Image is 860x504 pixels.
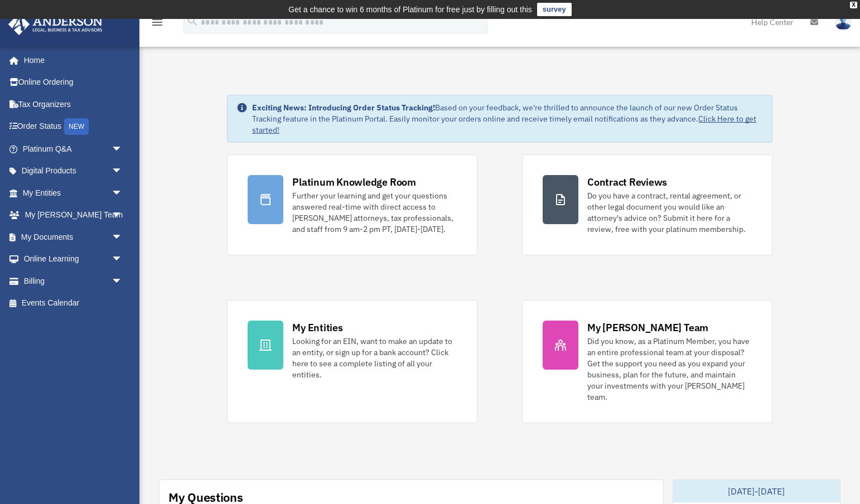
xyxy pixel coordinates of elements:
a: survey [537,3,572,16]
a: Billingarrow_drop_down [8,270,139,292]
a: My Entitiesarrow_drop_down [8,182,139,204]
a: Click Here to get started! [252,114,756,135]
div: Get a chance to win 6 months of Platinum for free just by filling out this [288,3,532,16]
a: Contract Reviews Do you have a contract, rental agreement, or other legal document you would like... [522,154,772,255]
span: arrow_drop_down [112,182,134,205]
div: close [850,2,857,8]
strong: Exciting News: Introducing Order Status Tracking! [252,103,435,113]
div: Looking for an EIN, want to make an update to an entity, or sign up for a bank account? Click her... [292,336,457,380]
a: Online Learningarrow_drop_down [8,248,139,270]
a: My [PERSON_NAME] Teamarrow_drop_down [8,204,139,226]
div: Platinum Knowledge Room [292,175,416,189]
a: Tax Organizers [8,93,139,115]
span: arrow_drop_down [112,226,134,249]
div: Did you know, as a Platinum Member, you have an entire professional team at your disposal? Get th... [587,336,752,403]
div: [DATE]-[DATE] [673,480,840,502]
a: Platinum Q&Aarrow_drop_down [8,138,139,160]
img: User Pic [835,14,852,30]
span: arrow_drop_down [112,160,134,183]
a: Platinum Knowledge Room Further your learning and get your questions answered real-time with dire... [227,154,477,255]
a: Order StatusNEW [8,115,139,138]
a: My [PERSON_NAME] Team Did you know, as a Platinum Member, you have an entire professional team at... [522,300,772,423]
div: NEW [64,118,89,135]
span: arrow_drop_down [112,270,134,293]
span: arrow_drop_down [112,138,134,161]
a: menu [151,20,164,29]
a: Online Ordering [8,71,139,94]
div: My [PERSON_NAME] Team [587,321,708,335]
a: Home [8,49,134,71]
a: Events Calendar [8,292,139,314]
i: search [186,15,199,27]
span: arrow_drop_down [112,248,134,271]
div: Do you have a contract, rental agreement, or other legal document you would like an attorney's ad... [587,190,752,235]
div: My Entities [292,321,342,335]
div: Based on your feedback, we're thrilled to announce the launch of our new Order Status Tracking fe... [252,102,763,135]
div: Further your learning and get your questions answered real-time with direct access to [PERSON_NAM... [292,190,457,235]
a: My Documentsarrow_drop_down [8,226,139,248]
img: Anderson Advisors Platinum Portal [5,13,106,35]
a: My Entities Looking for an EIN, want to make an update to an entity, or sign up for a bank accoun... [227,300,477,423]
div: Contract Reviews [587,175,667,189]
i: menu [151,16,164,29]
a: Digital Productsarrow_drop_down [8,160,139,182]
span: arrow_drop_down [112,204,134,227]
